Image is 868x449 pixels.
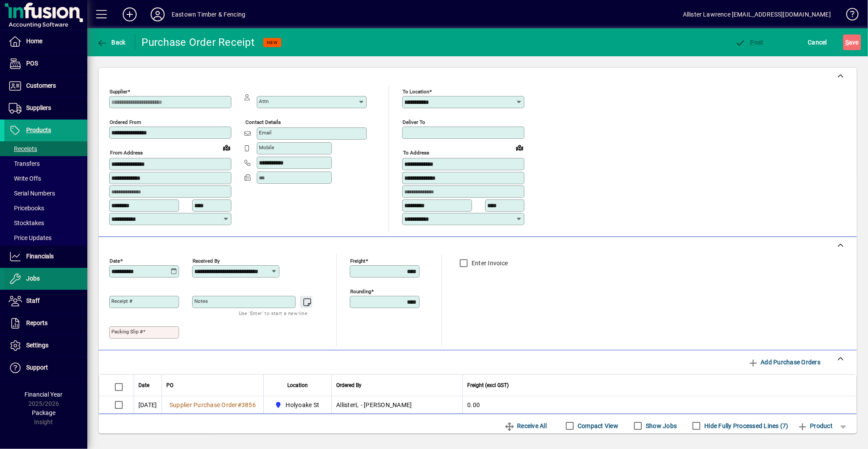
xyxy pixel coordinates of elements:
[576,422,618,430] label: Compact View
[194,298,208,304] mat-label: Notes
[336,380,458,390] div: Ordered By
[513,141,527,154] a: View on map
[138,380,157,390] div: Date
[751,39,754,46] span: P
[462,396,856,414] td: 0.00
[4,171,87,186] a: Write Offs
[110,257,120,264] mat-label: Date
[267,40,278,45] span: NEW
[350,257,365,264] mat-label: Freight
[4,290,87,312] a: Staff
[840,2,857,30] a: Knowledge Base
[403,119,425,125] mat-label: Deliver To
[241,401,256,408] span: 3856
[26,38,42,45] span: Home
[845,35,859,49] span: ave
[4,246,87,267] a: Financials
[26,319,48,326] span: Reports
[25,391,63,398] span: Financial Year
[134,396,162,414] td: [DATE]
[287,380,308,390] span: Location
[94,34,128,50] button: Back
[259,144,274,151] mat-label: Mobile
[26,275,40,282] span: Jobs
[4,97,87,119] a: Suppliers
[96,39,126,46] span: Back
[845,39,849,46] span: S
[806,34,830,50] button: Cancel
[166,380,259,390] div: PO
[26,253,54,260] span: Financials
[4,230,87,245] a: Price Updates
[808,35,827,49] span: Cancel
[797,419,833,433] span: Product
[111,329,143,335] mat-label: Packing Slip #
[683,7,831,21] div: Allister Lawrence [EMAIL_ADDRESS][DOMAIN_NAME]
[26,127,51,134] span: Products
[4,141,87,156] a: Receipts
[26,60,38,67] span: POS
[350,288,371,294] mat-label: Rounding
[4,216,87,230] a: Stocktakes
[470,259,508,267] label: Enter Invoice
[4,268,87,290] a: Jobs
[110,119,141,125] mat-label: Ordered from
[138,380,149,390] span: Date
[793,418,837,434] button: Product
[4,186,87,201] a: Serial Numbers
[403,89,429,95] mat-label: To location
[172,7,245,21] div: Eastown Timber & Fencing
[238,401,241,408] span: #
[467,380,509,390] span: Freight (excl GST)
[467,380,845,390] div: Freight (excl GST)
[26,82,56,89] span: Customers
[9,190,55,197] span: Serial Numbers
[116,7,144,22] button: Add
[144,7,172,22] button: Profile
[32,409,55,416] span: Package
[4,75,87,97] a: Customers
[259,130,272,136] mat-label: Email
[9,145,37,152] span: Receipts
[9,175,41,182] span: Write Offs
[9,160,40,167] span: Transfers
[4,156,87,171] a: Transfers
[4,53,87,75] a: POS
[4,31,87,52] a: Home
[336,380,362,390] span: Ordered By
[748,355,820,369] span: Add Purchase Orders
[733,34,766,50] button: Post
[4,312,87,334] a: Reports
[843,34,861,50] button: Save
[272,400,323,410] span: Holyoake St
[9,205,44,212] span: Pricebooks
[26,342,48,349] span: Settings
[504,419,547,433] span: Receive All
[87,34,135,50] app-page-header-button: Back
[110,89,127,95] mat-label: Supplier
[703,422,789,430] label: Hide Fully Processed Lines (7)
[644,422,677,430] label: Show Jobs
[166,400,259,410] a: Supplier Purchase Order#3856
[142,35,255,49] div: Purchase Order Receipt
[4,357,87,379] a: Support
[169,401,238,408] span: Supplier Purchase Order
[26,364,48,371] span: Support
[239,308,307,318] mat-hint: Use 'Enter' to start a new line
[26,104,51,111] span: Suppliers
[9,219,44,226] span: Stocktakes
[9,234,52,241] span: Price Updates
[4,201,87,216] a: Pricebooks
[4,335,87,356] a: Settings
[220,141,234,154] a: View on map
[166,380,173,390] span: PO
[193,257,220,264] mat-label: Received by
[744,354,824,370] button: Add Purchase Orders
[111,298,132,304] mat-label: Receipt #
[286,401,320,409] span: Holyoake St
[259,98,269,104] mat-label: Attn
[331,396,462,414] td: AllisterL - [PERSON_NAME]
[26,297,40,304] span: Staff
[735,39,764,46] span: ost
[501,418,550,434] button: Receive All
